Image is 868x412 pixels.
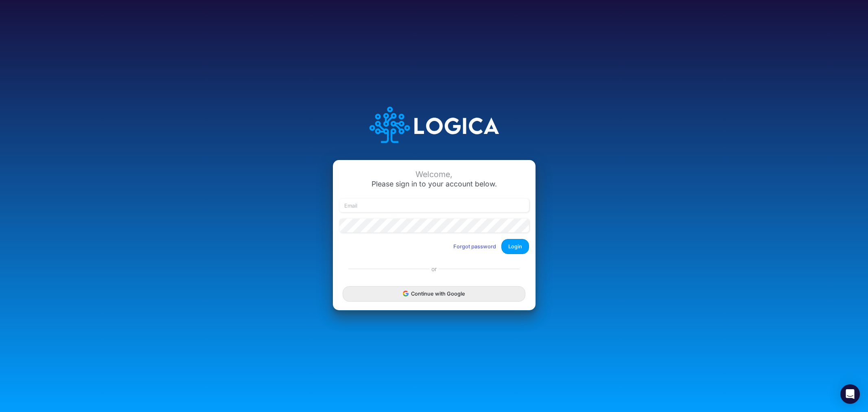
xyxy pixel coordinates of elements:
[343,286,525,301] button: Continue with Google
[372,180,497,188] span: Please sign in to your account below.
[339,199,529,213] input: Email
[339,170,529,179] div: Welcome,
[501,239,529,254] button: Login
[840,384,860,404] div: Open Intercom Messenger
[448,240,501,253] button: Forgot password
